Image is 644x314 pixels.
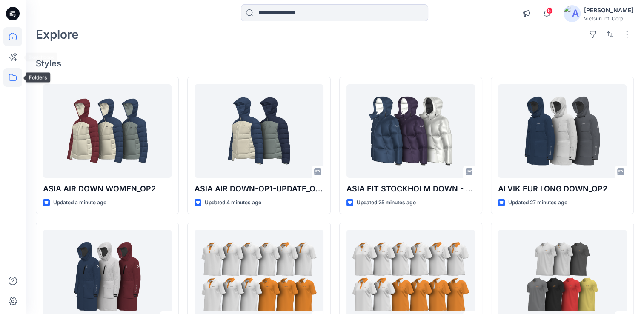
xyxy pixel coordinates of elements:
[346,84,475,178] a: ASIA FIT STOCKHOLM DOWN - 2​_OP2
[584,15,633,22] div: Vietsun Int. Corp
[195,84,323,178] a: ASIA AIR DOWN-OP1-UPDATE_OP2
[36,28,79,41] h2: Explore
[357,198,416,207] p: Updated 25 minutes ago
[498,84,627,178] a: ALVIK FUR LONG DOWN_OP2
[346,183,475,195] p: ASIA FIT STOCKHOLM DOWN - 2​_OP2
[584,5,633,15] div: [PERSON_NAME]
[564,5,581,22] img: avatar
[53,198,106,207] p: Updated a minute ago
[205,198,261,207] p: Updated 4 minutes ago
[36,58,634,69] h4: Styles
[546,7,553,14] span: 5
[508,198,567,207] p: Updated 27 minutes ago
[43,84,172,178] a: ASIA AIR DOWN WOMEN_OP2
[498,183,627,195] p: ALVIK FUR LONG DOWN_OP2
[195,183,323,195] p: ASIA AIR DOWN-OP1-UPDATE_OP2
[43,183,172,195] p: ASIA AIR DOWN WOMEN_OP2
